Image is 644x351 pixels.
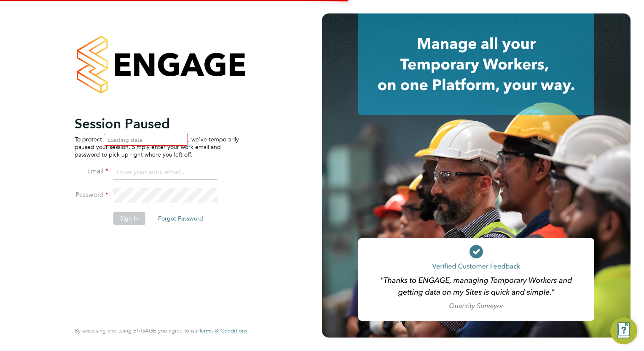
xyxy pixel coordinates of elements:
button: Engage Resource Center [610,317,637,344]
input: Enter your work email... [113,165,217,180]
span: By accessing and using ENGAGE you agree to our [75,327,247,334]
button: Forgot Password [151,212,210,225]
h2: Session Paused [75,115,239,132]
li: Loading data [104,134,188,145]
label: Email [75,167,108,176]
button: Sign In [113,212,145,225]
label: Password [75,191,108,199]
p: To protect your account and sensitive data, we've temporarily paused your session. Simply enter y... [75,136,239,159]
a: Terms & Conditions [199,327,247,334]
